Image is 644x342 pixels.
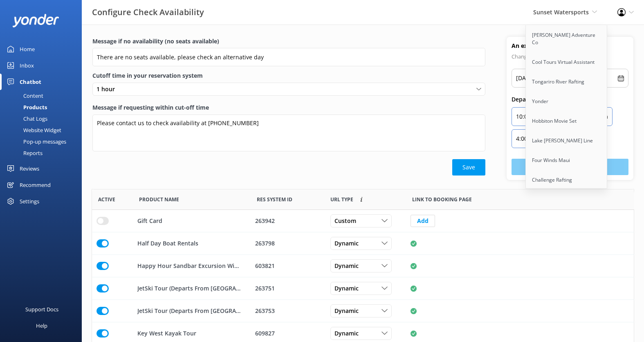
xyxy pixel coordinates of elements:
a: [PERSON_NAME] Adventure Co [526,25,608,52]
a: Reports [5,147,82,159]
div: 609827 [255,329,320,338]
a: Website Widget [5,124,82,136]
p: 4:00pm [516,134,536,144]
a: Tongariro River Rafting [526,72,608,92]
div: Home [20,41,35,57]
p: 10:00am [516,112,539,122]
h4: An example product [512,42,628,50]
span: Active [98,196,115,203]
p: JetSki Tour (Departs From [GEOGRAPHIC_DATA]) [137,306,241,315]
div: row [92,210,634,232]
label: Message if no availability (no seats available) [92,37,485,46]
a: Challenge Rafting [526,170,608,190]
a: Content [5,90,82,101]
a: Yonder [526,92,608,111]
div: Reports [5,147,43,159]
div: row [92,277,634,300]
span: Product Name [139,196,179,203]
p: Half Day Boat Rentals [137,239,198,248]
div: Content [5,90,43,101]
span: Dynamic [334,329,364,338]
span: Link to booking page [330,196,353,203]
div: row [92,232,634,255]
span: Dynamic [334,284,364,293]
label: Cutoff time in your reservation system [92,71,485,80]
div: Pop-up messages [5,136,66,147]
div: Support Docs [25,301,58,317]
div: Products [5,101,47,113]
label: Message if requesting within cut-off time [92,103,485,112]
a: Pop-up messages [5,136,82,147]
a: Four Winds Maui [526,151,608,170]
div: 263798 [255,239,320,248]
p: Gift Card [137,216,162,225]
input: Enter a message [92,48,485,66]
span: Link to booking page [412,196,472,203]
textarea: Please contact us to check availability at [PHONE_NUMBER] [92,115,485,151]
div: row [92,300,634,322]
a: Products [5,101,82,113]
div: row [92,255,634,277]
a: Lake [PERSON_NAME] Line [526,131,608,151]
span: Sunset Watersports [533,8,589,16]
div: Settings [20,193,39,209]
p: Change [512,52,628,61]
span: Dynamic [334,261,364,270]
span: Dynamic [334,306,364,315]
a: Hobbiton Movie Set [526,111,608,131]
a: Cool Tours Virtual Assistant [526,52,608,72]
div: Chatbot [20,74,41,90]
p: Happy Hour Sandbar Excursion With Sunset Cruise [137,261,241,270]
div: 263942 [255,216,320,225]
a: Chat Logs [5,113,82,124]
p: JetSki Tour (Departs From [GEOGRAPHIC_DATA]) [137,284,241,293]
span: Res System ID [257,196,292,203]
button: Save [452,159,485,175]
h3: Configure Check Availability [92,6,204,19]
div: Inbox [20,57,34,74]
p: Key West Kayak Tour [137,329,196,338]
span: Dynamic [334,239,364,248]
div: Website Widget [5,124,61,136]
div: 263753 [255,306,320,315]
p: Departure times [512,95,628,104]
span: Custom [334,216,361,225]
img: yonder-white-logo.png [12,14,59,27]
div: Recommend [20,177,51,193]
div: Reviews [20,160,39,177]
div: Help [36,317,47,334]
div: 263751 [255,284,320,293]
p: [DATE] [516,73,534,83]
div: 603821 [255,261,320,270]
div: Chat Logs [5,113,47,124]
span: 1 hour [96,85,120,94]
button: Add [411,215,435,227]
